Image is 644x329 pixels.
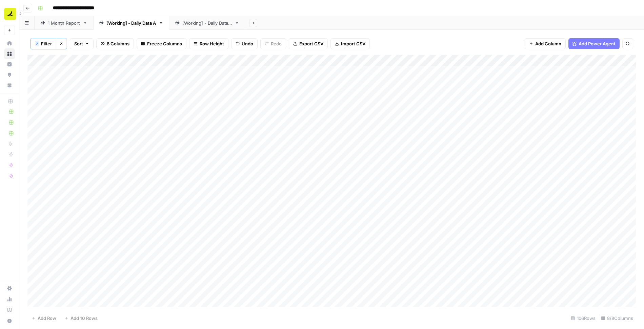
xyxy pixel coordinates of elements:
button: 8 Columns [96,38,134,49]
a: [Working] - Daily Data A [93,16,169,30]
button: Add Row [27,313,60,324]
span: Import CSV [341,40,365,47]
span: Add Power Agent [579,40,616,47]
span: Add Row [38,315,56,322]
img: Ramp Logo [4,8,16,20]
button: Export CSV [289,38,328,49]
a: Insights [4,59,15,70]
button: Freeze Columns [137,38,186,49]
span: Freeze Columns [147,40,182,47]
a: [Working] - Daily Data B [169,16,245,30]
span: Redo [271,40,282,47]
span: Export CSV [299,40,323,47]
button: Row Height [189,38,228,49]
div: 2 [35,41,39,46]
span: Add Column [535,40,561,47]
div: 106 Rows [568,313,598,324]
button: Redo [260,38,286,49]
button: Import CSV [330,38,370,49]
a: Opportunities [4,69,15,80]
a: Settings [4,283,15,294]
div: 1 Month Report [48,20,80,26]
span: 8 Columns [107,40,129,47]
span: Add 10 Rows [71,315,98,322]
a: Browse [4,48,15,59]
button: Help + Support [4,315,15,326]
div: [Working] - Daily Data B [182,20,232,26]
span: 2 [36,41,38,46]
div: 8/8 Columns [598,313,636,324]
div: [Working] - Daily Data A [106,20,156,26]
button: Add 10 Rows [60,313,102,324]
span: Filter [41,40,52,47]
button: Add Column [525,38,566,49]
button: Add Power Agent [568,38,620,49]
a: 1 Month Report [35,16,93,30]
a: Home [4,38,15,49]
button: Undo [231,38,258,49]
span: Row Height [200,40,224,47]
button: Workspace: Ramp [4,5,15,22]
span: Undo [242,40,253,47]
a: Your Data [4,80,15,91]
a: Learning Hub [4,305,15,315]
button: Sort [70,38,94,49]
button: 2Filter [31,38,56,49]
span: Sort [74,40,83,47]
a: Usage [4,294,15,305]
